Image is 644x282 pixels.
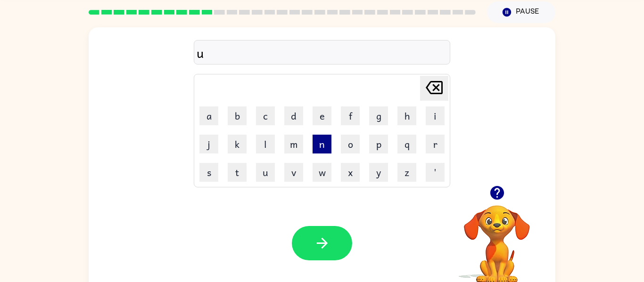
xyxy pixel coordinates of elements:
[426,135,445,153] button: r
[284,106,303,125] button: d
[369,163,388,182] button: y
[228,163,247,182] button: t
[256,163,275,182] button: u
[341,163,360,182] button: x
[369,106,388,125] button: g
[397,163,416,182] button: z
[256,106,275,125] button: c
[313,135,331,153] button: n
[397,106,416,125] button: h
[228,135,247,153] button: k
[487,1,555,23] button: Pause
[228,106,247,125] button: b
[199,163,218,182] button: s
[284,163,303,182] button: v
[313,163,331,182] button: w
[341,106,360,125] button: f
[284,135,303,153] button: m
[313,106,331,125] button: e
[426,106,445,125] button: i
[397,135,416,153] button: q
[256,135,275,153] button: l
[341,135,360,153] button: o
[426,163,445,182] button: '
[199,135,218,153] button: j
[197,43,447,63] div: u
[369,135,388,153] button: p
[199,106,218,125] button: a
